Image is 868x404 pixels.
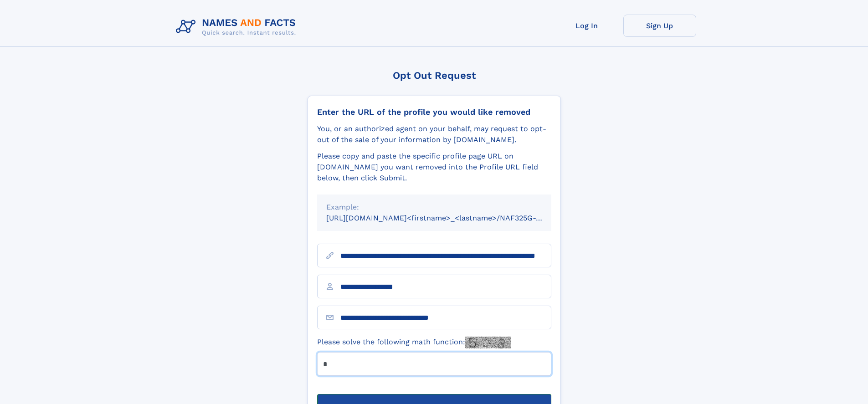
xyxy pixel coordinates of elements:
div: You, or an authorized agent on your behalf, may request to opt-out of the sale of your informatio... [317,123,551,145]
div: Opt Out Request [308,70,561,81]
div: Please copy and paste the specific profile page URL on [DOMAIN_NAME] you want removed into the Pr... [317,151,551,184]
a: Sign Up [623,15,696,37]
small: [URL][DOMAIN_NAME]<firstname>_<lastname>/NAF325G-xxxxxxxx [326,214,569,222]
div: Enter the URL of the profile you would like removed [317,107,551,117]
img: Logo Names and Facts [172,15,303,39]
label: Please solve the following math function: [317,337,511,348]
a: Log In [550,15,623,37]
div: Example: [326,202,542,213]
